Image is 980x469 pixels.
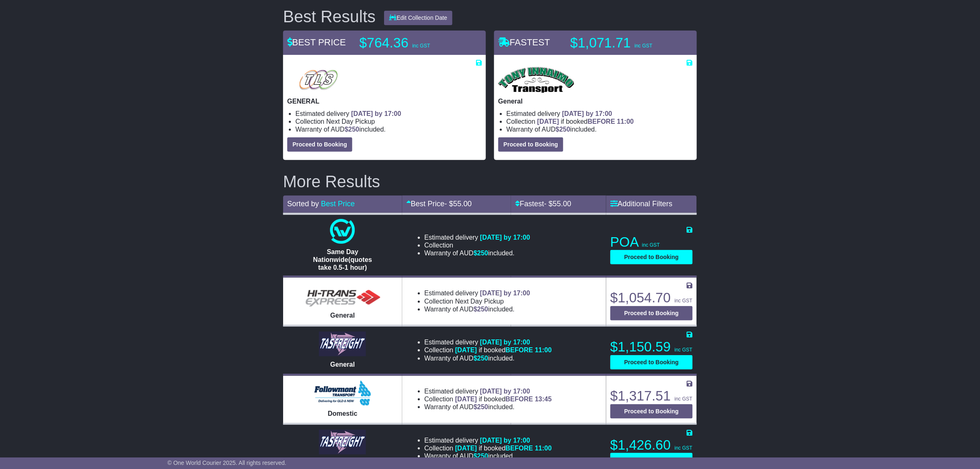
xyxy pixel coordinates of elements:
[301,283,384,307] img: HiTrans (Machship): General
[319,430,366,455] img: Tasfreight: Express
[477,250,488,257] span: 250
[287,97,482,105] p: GENERAL
[424,354,552,362] li: Warranty of AUD included.
[474,355,488,362] span: $
[617,118,634,125] span: 11:00
[610,200,673,208] a: Additional Filters
[424,241,530,249] li: Collection
[424,297,530,305] li: Collection
[480,388,530,395] span: [DATE] by 17:00
[287,67,350,93] img: Total Logistic Solutions: GENERAL
[635,43,652,49] span: inc GST
[331,312,355,319] span: General
[506,396,533,403] span: BEFORE
[610,306,693,321] button: Proceed to Booking
[351,110,401,117] span: [DATE] by 17:00
[498,37,550,47] span: FASTEST
[424,289,530,297] li: Estimated delivery
[559,126,570,133] span: 250
[562,110,612,117] span: [DATE] by 17:00
[424,249,530,257] li: Warranty of AUD included.
[406,200,472,208] a: Best Price- $55.00
[610,437,693,453] p: $1,426.60
[424,403,552,411] li: Warranty of AUD included.
[424,387,552,395] li: Estimated delivery
[295,118,482,125] li: Collection
[453,200,472,208] span: 55.00
[610,404,693,419] button: Proceed to Booking
[455,445,552,452] span: if booked
[570,35,673,51] p: $1,071.71
[445,200,472,208] span: - $
[455,346,552,354] span: if booked
[506,118,693,125] li: Collection
[556,126,570,133] span: $
[474,453,488,460] span: $
[506,110,693,118] li: Estimated delivery
[675,445,692,451] span: inc GST
[424,305,530,313] li: Warranty of AUD included.
[515,200,571,208] a: Fastest- $55.00
[537,118,559,125] span: [DATE]
[480,290,530,297] span: [DATE] by 17:00
[610,388,693,404] p: $1,317.51
[295,110,482,118] li: Estimated delivery
[474,306,488,313] span: $
[331,361,355,368] span: General
[610,355,693,370] button: Proceed to Booking
[313,248,372,271] span: Same Day Nationwide(quotes take 0.5-1 hour)
[424,395,552,403] li: Collection
[424,338,552,346] li: Estimated delivery
[283,172,697,191] h2: More Results
[506,125,693,133] li: Warranty of AUD included.
[455,396,477,403] span: [DATE]
[480,437,530,444] span: [DATE] by 17:00
[384,11,453,25] button: Edit Collection Date
[535,445,552,452] span: 11:00
[477,355,488,362] span: 250
[477,453,488,460] span: 250
[610,234,693,250] p: POA
[424,444,552,452] li: Collection
[474,403,488,410] span: $
[424,346,552,354] li: Collection
[535,396,552,403] span: 13:45
[319,332,366,356] img: Tasfreight: General
[348,126,359,133] span: 250
[535,346,552,354] span: 11:00
[610,250,693,264] button: Proceed to Booking
[477,306,488,313] span: 250
[424,233,530,241] li: Estimated delivery
[321,200,355,208] a: Best Price
[314,381,371,405] img: Followmont Transport: Domestic
[345,126,359,133] span: $
[167,460,286,466] span: © One World Courier 2025. All rights reserved.
[328,410,357,417] span: Domestic
[455,396,552,403] span: if booked
[424,436,552,444] li: Estimated delivery
[480,339,530,346] span: [DATE] by 17:00
[480,234,530,241] span: [DATE] by 17:00
[675,347,692,353] span: inc GST
[455,445,477,452] span: [DATE]
[588,118,615,125] span: BEFORE
[553,200,571,208] span: 55.00
[610,453,693,467] button: Proceed to Booking
[474,250,488,257] span: $
[359,35,462,51] p: $764.36
[498,97,693,105] p: General
[610,339,693,355] p: $1,150.59
[642,242,660,248] span: inc GST
[279,7,380,26] div: Best Results
[498,67,574,93] img: Tony Innaimo Transport: General
[287,37,346,47] span: BEST PRICE
[455,346,477,354] span: [DATE]
[675,396,692,402] span: inc GST
[506,445,533,452] span: BEFORE
[330,219,355,244] img: One World Courier: Same Day Nationwide(quotes take 0.5-1 hour)
[675,298,692,304] span: inc GST
[295,125,482,133] li: Warranty of AUD included.
[424,452,552,460] li: Warranty of AUD included.
[455,298,504,305] span: Next Day Pickup
[287,200,319,208] span: Sorted by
